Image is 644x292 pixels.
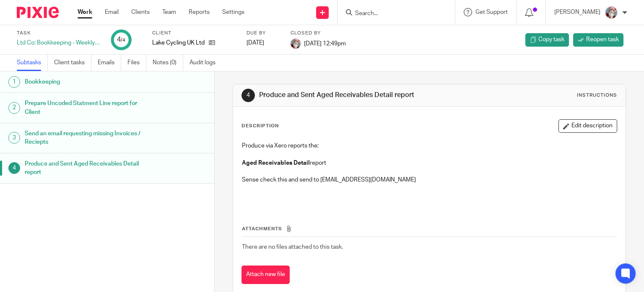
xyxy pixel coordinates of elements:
p: report [242,150,617,167]
p: Lake Cycling UK Ltd [152,39,205,47]
h1: Send an email requesting missing Invoices / Reciepts [25,127,145,149]
div: Instructions [577,92,617,99]
a: Files [127,55,146,71]
div: 4 [117,35,125,45]
a: Email [105,8,119,16]
div: 4 [241,89,255,102]
label: Client [152,30,236,37]
span: Reopen task [586,35,619,44]
p: [PERSON_NAME] [554,8,600,16]
label: Closed by [291,30,346,37]
span: There are no files attached to this task. [242,244,343,250]
a: Settings [222,8,244,16]
a: Reports [189,8,210,16]
span: [DATE] 12:49pm [304,40,346,46]
img: Pixie [17,7,59,18]
a: Notes (0) [153,55,183,71]
div: Ltd Co: Bookkeeping - Weekly - Lake Cycling [17,39,101,47]
div: 1 [8,76,20,88]
button: Edit description [558,119,617,133]
a: Clients [131,8,150,16]
a: Reopen task [573,33,623,47]
a: Work [78,8,92,16]
small: /4 [121,38,125,42]
a: Subtasks [17,55,48,71]
input: Search [354,10,430,18]
a: Team [162,8,176,16]
span: Attachments [242,226,282,231]
p: Sense check this and send to [EMAIL_ADDRESS][DOMAIN_NAME] [242,176,617,184]
span: Get Support [475,9,508,15]
strong: Aged Receivables Detail [242,160,310,166]
label: Task [17,30,101,37]
h1: Produce and Sent Aged Receivables Detail report [259,91,447,100]
button: Attach new file [241,266,290,284]
h1: Produce and Sent Aged Receivables Detail report [25,158,145,179]
div: 3 [8,132,20,144]
div: 2 [8,102,20,114]
label: Due by [247,30,280,37]
h1: Bookkeeping [25,76,145,88]
a: Copy task [525,33,569,47]
a: Emails [98,55,121,71]
h1: Prepare Uncoded Statment Line report for Client [25,97,145,118]
img: Karen%20Pic.png [291,39,301,49]
span: Copy task [538,35,564,44]
img: Karen%20Pic.png [605,6,618,19]
div: [DATE] [247,39,280,47]
a: Audit logs [190,55,222,71]
div: 4 [8,162,20,174]
p: Produce via Xero reports the: [242,142,617,150]
a: Client tasks [54,55,91,71]
p: Description [241,123,279,129]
